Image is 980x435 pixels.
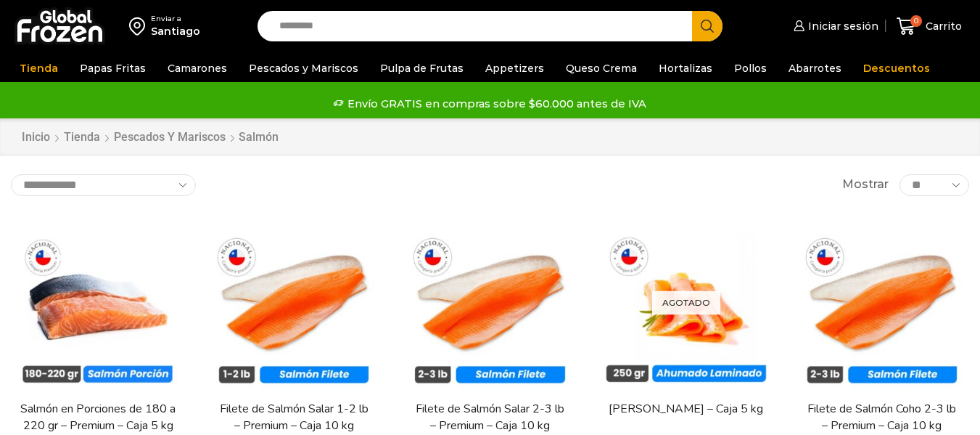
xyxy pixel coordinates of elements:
span: Carrito [922,19,962,33]
a: Camarones [160,54,234,82]
select: Pedido de la tienda [11,174,196,196]
a: Filete de Salmón Salar 1-2 lb – Premium – Caja 10 kg [215,401,372,434]
div: Enviar a [151,14,200,24]
a: Filete de Salmón Salar 2-3 lb – Premium – Caja 10 kg [411,401,568,434]
a: 0 Carrito [893,9,965,44]
span: Mostrar [842,176,889,193]
a: Pollos [727,54,774,82]
a: Hortalizas [651,54,720,82]
p: Agotado [652,290,720,314]
a: Appetizers [478,54,551,82]
a: Descuentos [856,54,937,82]
a: Pescados y Mariscos [242,54,366,82]
span: 0 [910,15,922,27]
a: Abarrotes [781,54,849,82]
a: Queso Crema [559,54,644,82]
h1: Salmón [239,130,279,144]
nav: Breadcrumb [21,129,279,146]
a: Filete de Salmón Coho 2-3 lb – Premium – Caja 10 kg [804,401,960,434]
a: [PERSON_NAME] – Caja 5 kg [608,401,765,418]
span: Iniciar sesión [804,19,878,33]
img: address-field-icon.svg [129,14,151,38]
a: Pescados y Mariscos [113,129,226,146]
a: Inicio [21,129,51,146]
a: Papas Fritas [73,54,153,82]
a: Tienda [63,129,101,146]
a: Tienda [12,54,65,82]
button: Search button [692,11,722,41]
a: Pulpa de Frutas [373,54,471,82]
div: Santiago [151,24,200,38]
a: Iniciar sesión [790,12,878,41]
a: Salmón en Porciones de 180 a 220 gr – Premium – Caja 5 kg [20,401,176,434]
